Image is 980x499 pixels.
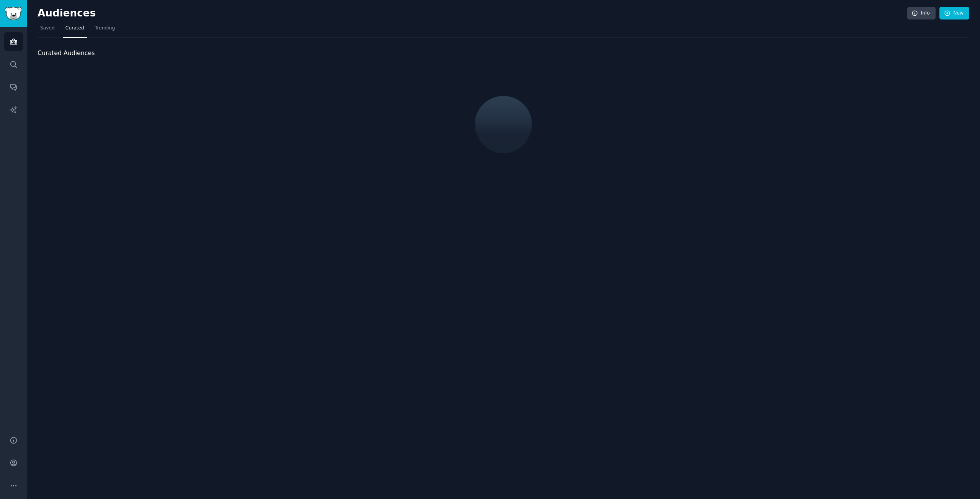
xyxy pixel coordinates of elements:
a: Trending [92,22,118,38]
h2: Audiences [38,7,907,20]
img: GummySearch logo [5,7,22,20]
span: Curated Audiences [38,49,95,58]
span: Curated [65,25,84,32]
a: Saved [38,22,57,38]
span: Saved [40,25,55,32]
a: New [939,7,969,20]
span: Trending [95,25,115,32]
a: Curated [63,22,87,38]
a: Info [907,7,936,20]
